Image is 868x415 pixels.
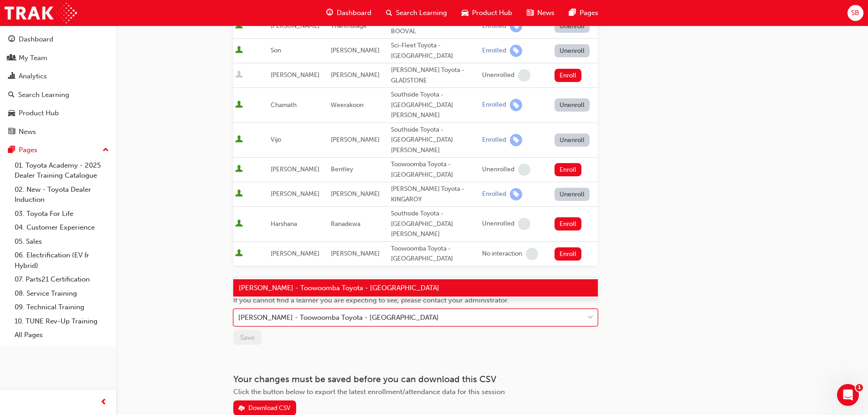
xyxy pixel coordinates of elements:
span: learningRecordVerb_ENROLL-icon [510,134,522,146]
span: learningRecordVerb_NONE-icon [526,248,538,260]
div: Download CSV [248,404,291,412]
a: search-iconSearch Learning [379,4,454,22]
span: 1 [856,384,863,391]
div: Product Hub [19,108,59,118]
span: car-icon [8,109,15,118]
span: [PERSON_NAME] [271,250,319,257]
a: 07. Parts21 Certification [11,272,113,287]
div: Pages [19,145,37,155]
a: 09. Technical Training [11,300,113,314]
span: User is active [235,135,243,144]
div: [PERSON_NAME] Toyota - KINGAROY [391,184,478,205]
div: Toowoomba Toyota - [GEOGRAPHIC_DATA] [391,159,478,180]
button: Unenroll [555,133,590,147]
span: Dashboard [337,8,371,18]
span: Search Learning [396,8,447,18]
div: [PERSON_NAME] Toyota - GLADSTONE [391,65,478,86]
span: news-icon [8,128,15,136]
a: 08. Service Training [11,287,113,301]
span: Pages [580,8,598,18]
span: [PERSON_NAME] [331,136,380,143]
a: My Team [4,50,113,67]
span: [PERSON_NAME] [331,190,380,198]
div: Southside Toyota - [GEOGRAPHIC_DATA][PERSON_NAME] [391,125,478,156]
a: Product Hub [4,105,113,122]
div: No interaction [482,250,522,258]
div: Sci-Fleet Toyota - [GEOGRAPHIC_DATA] [391,41,478,61]
span: [PERSON_NAME] [271,22,319,30]
span: guage-icon [8,36,15,44]
span: Son [271,46,281,54]
span: pages-icon [569,7,576,19]
a: car-iconProduct Hub [454,4,519,22]
div: [PERSON_NAME] - Toowoomba Toyota - [GEOGRAPHIC_DATA] [238,313,439,323]
div: Unenrolled [482,165,514,174]
a: 06. Electrification (EV & Hybrid) [11,248,113,272]
span: people-icon [8,54,15,62]
iframe: Intercom live chat [837,384,859,406]
div: Dashboard [19,34,53,45]
a: All Pages [11,328,113,342]
div: Unenrolled [482,220,514,228]
span: news-icon [527,7,534,19]
span: learningRecordVerb_ENROLL-icon [510,20,522,32]
img: Trak [5,3,77,23]
span: down-icon [587,312,594,324]
a: 03. Toyota For Life [11,207,113,221]
div: Enrolled [482,190,506,199]
span: Save [240,333,255,342]
span: learningRecordVerb_NONE-icon [518,69,530,82]
button: Save [233,330,262,345]
button: Enroll [555,163,582,176]
div: Enrolled [482,101,506,109]
span: Thanthulage [331,22,367,30]
a: pages-iconPages [562,4,606,22]
span: Bentley [331,165,353,173]
div: Enrolled [482,22,506,31]
span: pages-icon [8,146,15,154]
span: learningRecordVerb_ENROLL-icon [510,45,522,57]
div: Analytics [19,71,47,82]
a: Search Learning [4,87,113,103]
span: [PERSON_NAME] [271,165,319,173]
span: [PERSON_NAME] [271,71,319,79]
span: [PERSON_NAME] - Toowoomba Toyota - [GEOGRAPHIC_DATA] [239,284,439,292]
span: User is active [235,190,243,199]
span: learningRecordVerb_ENROLL-icon [510,188,522,200]
span: learningRecordVerb_NONE-icon [518,218,530,230]
span: User is active [235,101,243,110]
span: User is inactive [235,71,243,80]
span: News [537,8,555,18]
a: news-iconNews [519,4,562,22]
button: Pages [4,142,113,159]
span: learningRecordVerb_ENROLL-icon [510,99,522,111]
a: News [4,123,113,140]
span: car-icon [462,7,468,19]
a: 02. New - Toyota Dealer Induction [11,183,113,207]
span: Product Hub [472,8,512,18]
span: chart-icon [8,72,15,81]
div: My Team [19,53,47,63]
span: User is active [235,46,243,55]
span: [PERSON_NAME] [331,46,380,54]
a: 01. Toyota Academy - 2025 Dealer Training Catalogue [11,159,113,183]
button: SB [847,5,863,21]
div: Toowoomba Toyota - [GEOGRAPHIC_DATA] [391,244,478,264]
a: Analytics [4,68,113,85]
span: [PERSON_NAME] [331,250,380,257]
span: search-icon [8,91,15,99]
span: Vijo [271,136,281,143]
span: guage-icon [326,7,333,19]
span: [PERSON_NAME] [331,71,380,79]
span: Ranadewa [331,220,360,228]
div: [PERSON_NAME] Toyota - BOOVAL [391,16,478,36]
h3: Your changes must be saved before you can download this CSV [233,374,598,384]
div: Enrolled [482,136,506,144]
button: Enroll [555,69,582,82]
button: Unenroll [555,98,590,112]
a: Dashboard [4,31,113,48]
button: Enroll [555,217,582,231]
span: up-icon [103,144,109,156]
span: download-icon [238,405,245,413]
